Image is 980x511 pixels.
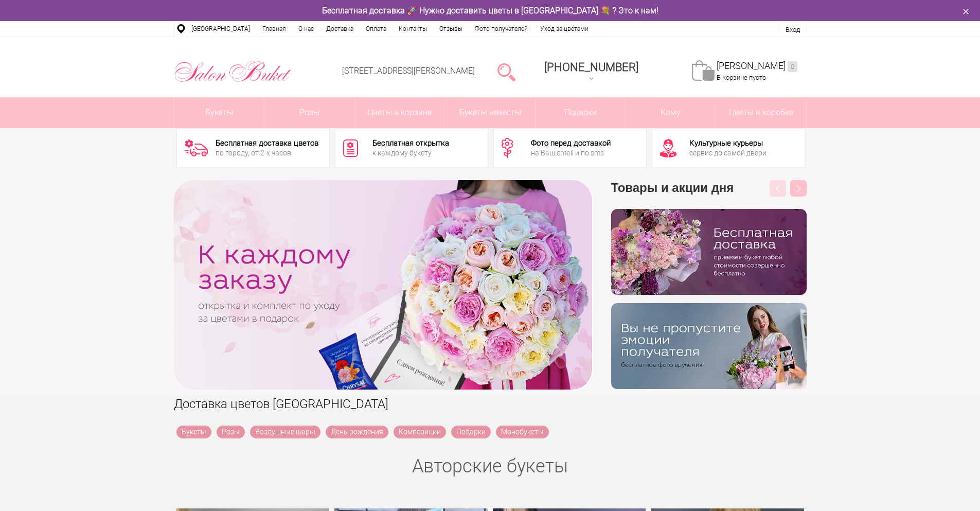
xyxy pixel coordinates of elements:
span: В корзине пусто [717,74,766,81]
a: [PERSON_NAME] [717,60,797,72]
ins: 0 [788,61,797,72]
a: Оплата [360,21,393,37]
img: v9wy31nijnvkfycrkduev4dhgt9psb7e.png.webp [611,303,807,389]
a: Букеты [174,97,264,128]
a: Фото получателей [469,21,534,37]
a: Розы [264,97,354,128]
a: Монобукеты [496,426,549,438]
a: Подарки [451,426,491,438]
a: Уход за цветами [534,21,595,37]
a: Подарки [536,97,626,128]
a: Розы [217,426,245,438]
div: Фото перед доставкой [531,139,611,147]
div: на Ваш email и по sms [531,149,611,156]
div: к каждому букету [372,149,449,156]
a: Отзывы [433,21,469,37]
span: Кому [626,97,716,128]
a: Воздушные шары [250,426,320,438]
a: День рождения [326,426,388,438]
div: сервис до самой двери [689,149,767,156]
a: [STREET_ADDRESS][PERSON_NAME] [342,66,475,76]
div: Культурные курьеры [689,139,767,147]
a: О нас [292,21,320,37]
a: [PHONE_NUMBER] [538,57,645,86]
a: Главная [256,21,292,37]
div: Бесплатная открытка [372,139,449,147]
button: Next [790,180,807,197]
div: [PHONE_NUMBER] [544,61,638,74]
img: hpaj04joss48rwypv6hbykmvk1dj7zyr.png.webp [611,209,807,295]
a: Доставка [320,21,360,37]
a: Вход [786,26,800,33]
img: Цветы Нижний Новгород [174,58,292,85]
div: Бесплатная доставка 🚀 Нужно доставить цветы в [GEOGRAPHIC_DATA] 💐 ? Это к нам! [166,5,814,16]
a: Композиции [394,426,446,438]
a: Авторские букеты [412,455,568,477]
a: Букеты невесты [445,97,535,128]
a: Цветы в корзине [355,97,445,128]
a: Цветы в коробке [716,97,806,128]
div: Бесплатная доставка цветов [216,139,318,147]
h3: Товары и акции дня [611,180,807,209]
div: по городу, от 2-х часов [216,149,318,156]
a: [GEOGRAPHIC_DATA] [185,21,256,37]
a: Контакты [393,21,433,37]
a: Букеты [176,426,211,438]
h1: Доставка цветов [GEOGRAPHIC_DATA] [174,395,807,413]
